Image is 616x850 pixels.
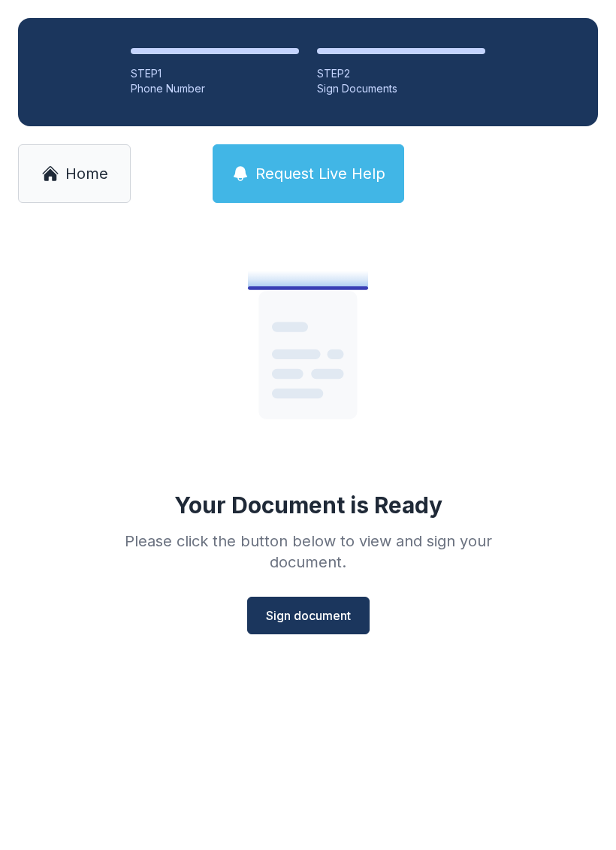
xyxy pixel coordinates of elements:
div: Phone Number [131,81,299,96]
div: Your Document is Ready [174,492,442,519]
div: STEP 1 [131,66,299,81]
div: STEP 2 [317,66,485,81]
span: Sign document [266,606,351,625]
div: Sign Documents [317,81,485,96]
span: Home [65,163,108,184]
span: Request Live Help [255,163,385,184]
div: Please click the button below to view and sign your document. [92,531,524,573]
